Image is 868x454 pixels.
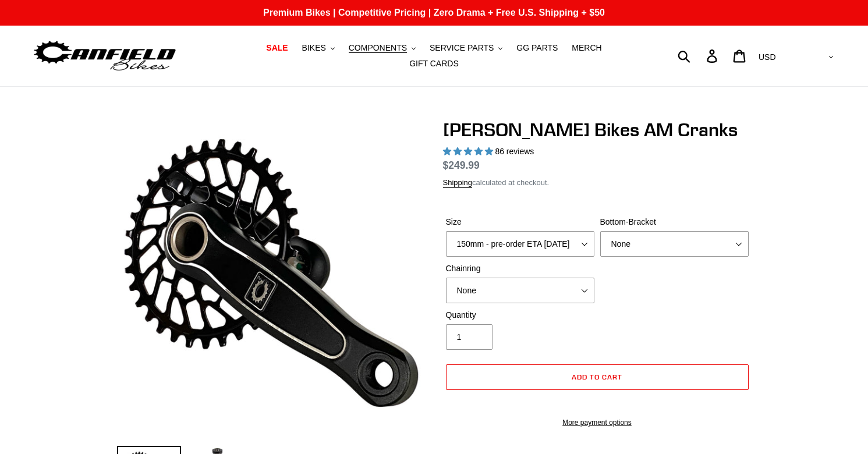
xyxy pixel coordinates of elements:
a: SALE [260,40,293,56]
span: Add to cart [572,373,622,381]
span: COMPONENTS [349,43,407,53]
span: SALE [266,43,288,53]
input: Search [684,43,714,69]
span: MERCH [572,43,601,53]
button: BIKES [296,40,341,56]
label: Chainring [446,263,594,275]
a: Shipping [443,178,473,188]
img: Canfield Bikes [32,38,178,75]
label: Bottom-Bracket [600,216,749,228]
span: SERVICE PARTS [430,43,494,53]
span: 4.97 stars [443,147,495,156]
label: Size [446,216,594,228]
a: More payment options [446,417,749,428]
span: $249.99 [443,159,480,171]
button: SERVICE PARTS [424,40,508,56]
span: GG PARTS [516,43,558,53]
a: GG PARTS [511,40,564,56]
span: GIFT CARDS [409,59,459,69]
label: Quantity [446,309,594,321]
span: BIKES [302,43,326,53]
a: GIFT CARDS [403,56,465,72]
a: MERCH [566,40,607,56]
h1: [PERSON_NAME] Bikes AM Cranks [443,119,752,141]
div: calculated at checkout. [443,177,752,189]
button: Add to cart [446,364,749,390]
button: COMPONENTS [343,40,421,56]
span: 86 reviews [495,147,534,156]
